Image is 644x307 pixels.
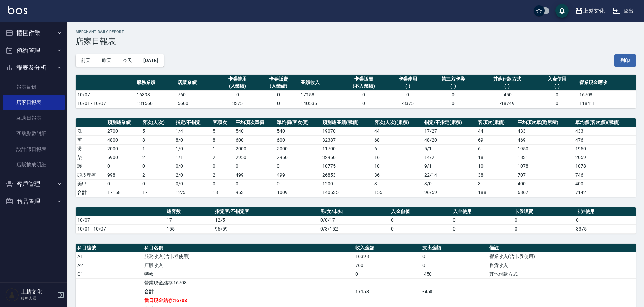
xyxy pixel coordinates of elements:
[488,252,636,261] td: 營業收入(含卡券使用)
[76,127,106,135] td: 洗
[3,175,65,193] button: 客戶管理
[135,90,176,99] td: 16398
[174,171,211,179] td: 2 / 0
[389,224,451,233] td: 0
[321,135,372,144] td: 32387
[141,179,174,188] td: 0
[219,75,257,83] div: 卡券使用
[354,261,421,270] td: 760
[76,207,636,234] table: a dense table
[516,135,574,144] td: 469
[488,261,636,270] td: 售貨收入
[96,54,117,67] button: 昨天
[574,179,636,188] td: 400
[476,171,516,179] td: 38
[476,162,516,171] td: 10
[76,99,135,108] td: 10/01 - 10/07
[476,153,516,162] td: 18
[536,99,578,108] td: 0
[422,188,476,197] td: 96/59
[513,224,575,233] td: 0
[76,270,143,278] td: G1
[574,153,636,162] td: 2059
[299,99,340,108] td: 140535
[373,153,422,162] td: 16
[106,171,141,179] td: 998
[174,118,211,127] th: 指定/不指定
[354,270,421,278] td: 0
[451,207,513,216] th: 入金使用
[574,162,636,171] td: 1078
[76,30,636,34] h2: Merchant Daily Report
[275,118,321,127] th: 單均價(客次價)
[234,118,275,127] th: 平均項次單價
[354,244,421,252] th: 收入金額
[141,188,174,197] td: 17
[176,99,217,108] td: 5600
[176,75,217,91] th: 店販業績
[76,54,96,67] button: 前天
[421,244,488,252] th: 支出金額
[476,127,516,135] td: 44
[536,90,578,99] td: 0
[578,90,636,99] td: 16708
[138,54,164,67] button: [DATE]
[106,153,141,162] td: 5900
[321,188,372,197] td: 140535
[76,261,143,270] td: A2
[219,83,257,90] div: (入業績)
[143,278,354,287] td: 營業現金結存:16708
[321,127,372,135] td: 19070
[3,24,65,42] button: 櫃檯作業
[106,179,141,188] td: 0
[3,95,65,110] a: 店家日報表
[234,127,275,135] td: 540
[141,144,174,153] td: 1
[174,144,211,153] td: 1 / 0
[211,153,234,162] td: 2
[451,224,513,233] td: 0
[174,179,211,188] td: 0 / 0
[340,90,387,99] td: 0
[387,99,429,108] td: -3375
[234,188,275,197] td: 953
[76,244,143,252] th: 科目編號
[117,54,138,67] button: 今天
[422,162,476,171] td: 9 / 1
[234,171,275,179] td: 499
[275,135,321,144] td: 600
[165,216,213,224] td: 17
[141,153,174,162] td: 2
[3,157,65,173] a: 店販抽成明細
[555,4,569,18] button: save
[5,288,19,302] img: Person
[488,244,636,252] th: 備註
[319,216,389,224] td: 0/0/17
[174,153,211,162] td: 1 / 1
[106,144,141,153] td: 2000
[141,135,174,144] td: 8
[8,6,27,14] img: Logo
[106,162,141,171] td: 0
[422,171,476,179] td: 22 / 14
[234,162,275,171] td: 0
[143,244,354,252] th: 科目名稱
[275,179,321,188] td: 0
[319,224,389,233] td: 0/3/152
[275,162,321,171] td: 0
[275,144,321,153] td: 2000
[234,153,275,162] td: 2950
[574,127,636,135] td: 433
[476,188,516,197] td: 188
[422,118,476,127] th: 指定/不指定(累積)
[174,188,211,197] td: 12/5
[516,179,574,188] td: 400
[76,252,143,261] td: A1
[217,99,258,108] td: 3375
[373,171,422,179] td: 36
[389,216,451,224] td: 0
[143,270,354,278] td: 轉帳
[106,135,141,144] td: 4800
[211,135,234,144] td: 8
[574,171,636,179] td: 746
